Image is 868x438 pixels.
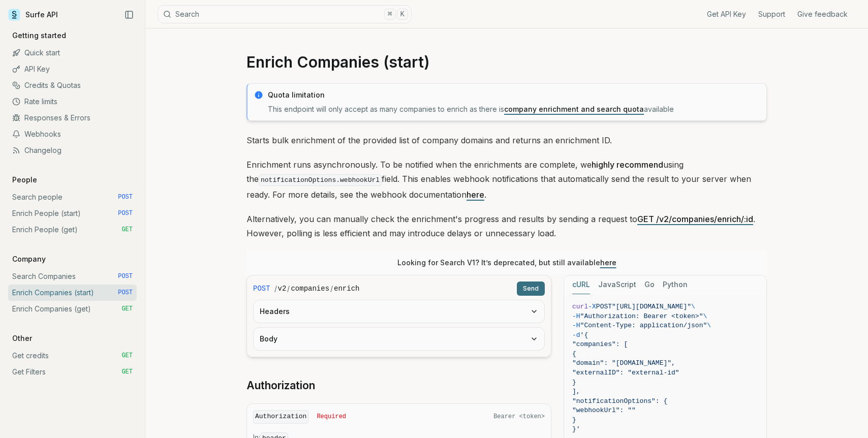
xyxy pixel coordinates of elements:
a: here [600,258,616,267]
a: API Key [8,61,137,77]
span: GET [121,305,133,313]
span: \ [707,322,711,329]
span: } [572,416,576,424]
a: Enrich People (get) GET [8,222,137,238]
a: Enrich People (start) POST [8,205,137,222]
a: GET /v2/companies/enrich/:id [637,214,753,224]
code: notificationOptions.webhookUrl [259,174,382,186]
span: POST [118,193,133,201]
button: Send [517,281,545,296]
span: POST [118,209,133,217]
a: Get credits GET [8,348,137,364]
span: -H [572,312,580,320]
span: "companies": [ [572,340,628,348]
strong: highly recommend [592,160,663,170]
span: GET [121,226,133,234]
p: People [8,175,41,185]
a: Surfe API [8,7,58,22]
a: Changelog [8,142,137,159]
span: -H [572,322,580,329]
a: Enrich Companies (start) POST [8,285,137,301]
p: Other [8,333,36,343]
a: Enrich Companies (get) GET [8,301,137,317]
a: company enrichment and search quota [504,105,644,113]
button: cURL [572,275,590,294]
p: Quota limitation [268,90,760,100]
code: enrich [334,284,359,294]
button: JavaScript [598,275,636,294]
a: Responses & Errors [8,110,137,126]
span: "Content-Type: application/json" [580,322,707,329]
button: Python [663,275,688,294]
span: POST [253,284,270,294]
button: Search⌘K [158,5,412,23]
span: Required [317,413,346,421]
h1: Enrich Companies (start) [246,53,767,71]
a: Support [758,9,785,19]
span: "Authorization: Bearer <token>" [580,312,703,320]
span: -X [588,303,596,310]
button: Collapse Sidebar [121,7,137,22]
span: \ [703,312,707,320]
p: Alternatively, you can manually check the enrichment's progress and results by sending a request ... [246,212,767,240]
span: POST [596,303,612,310]
p: Enrichment runs asynchronously. To be notified when the enrichments are complete, we using the fi... [246,158,767,202]
kbd: ⌘ [384,9,395,20]
a: Authorization [246,379,315,393]
code: v2 [278,284,287,294]
a: Search people POST [8,189,137,205]
p: Company [8,254,50,264]
span: { [572,350,576,358]
a: Search Companies POST [8,268,137,285]
span: \ [691,303,695,310]
span: POST [118,289,133,297]
span: '{ [580,331,588,339]
a: Give feedback [797,9,848,19]
p: Looking for Search V1? It’s deprecated, but still available [397,258,616,268]
span: "[URL][DOMAIN_NAME]" [612,303,691,310]
span: POST [118,272,133,280]
a: Webhooks [8,126,137,142]
span: curl [572,303,588,310]
a: Get API Key [707,9,746,19]
span: GET [121,352,133,360]
button: Headers [254,300,544,323]
p: Getting started [8,30,70,41]
a: Credits & Quotas [8,77,137,93]
p: Starts bulk enrichment of the provided list of company domains and returns an enrichment ID. [246,133,767,147]
span: / [287,284,290,294]
span: } [572,379,576,386]
span: GET [121,368,133,376]
button: Go [644,275,655,294]
span: "externalID": "external-id" [572,369,679,377]
span: "domain": "[DOMAIN_NAME]", [572,359,675,367]
span: }' [572,425,580,433]
code: Authorization [253,410,308,424]
a: Quick start [8,45,137,61]
a: Get Filters GET [8,364,137,380]
span: / [274,284,277,294]
span: ], [572,388,580,395]
span: Bearer <token> [493,413,545,421]
kbd: K [397,9,408,20]
span: / [330,284,333,294]
code: companies [291,284,329,294]
a: here [467,190,484,200]
p: This endpoint will only accept as many companies to enrich as there is available [268,104,760,114]
button: Body [254,328,544,350]
span: -d [572,331,580,339]
span: "webhookUrl": "" [572,406,636,414]
a: Rate limits [8,93,137,110]
span: "notificationOptions": { [572,397,667,405]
